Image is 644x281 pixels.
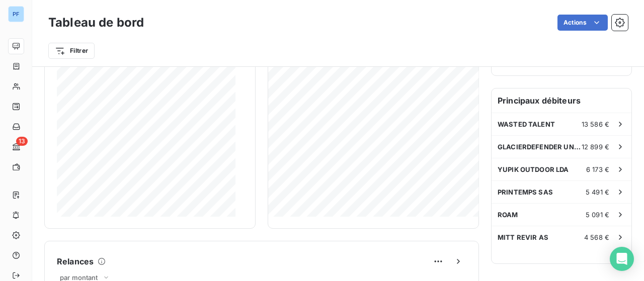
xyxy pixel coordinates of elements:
span: GLACIERDEFENDER UNIP LDA [498,143,582,151]
div: PF [8,6,24,22]
h3: Tableau de bord [48,14,144,32]
button: Filtrer [48,43,95,59]
a: 13 [8,139,24,155]
span: 4 568 € [584,233,609,241]
span: 13 [16,137,28,146]
span: 5 091 € [586,211,609,219]
span: ROAM [498,211,518,219]
h6: Principaux débiteurs [492,88,631,113]
button: Actions [557,15,608,31]
span: YUPIK OUTDOOR LDA [498,165,569,173]
span: 5 491 € [586,188,609,196]
span: PRINTEMPS SAS [498,188,553,196]
span: 12 899 € [582,143,609,151]
span: WASTED TALENT [498,120,555,128]
span: 13 586 € [582,120,609,128]
span: 6 173 € [586,165,609,173]
div: Open Intercom Messenger [610,247,634,271]
span: MITT REVIR AS [498,233,548,241]
h6: Relances [57,255,94,267]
